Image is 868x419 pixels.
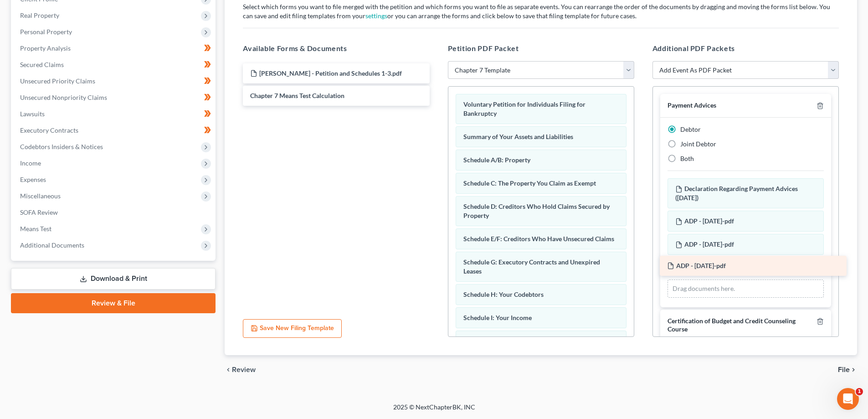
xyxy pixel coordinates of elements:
span: Codebtors Insiders & Notices [20,143,103,150]
div: Drag documents here. [668,279,824,298]
a: SOFA Review [13,204,216,221]
span: Schedule E/F: Creditors Who Have Unsecured Claims [463,235,614,243]
a: Unsecured Nonpriority Claims [13,89,216,106]
span: Review [232,366,256,373]
span: Petition PDF Packet [448,44,519,52]
span: Income [20,159,41,167]
i: chevron_left [225,366,232,373]
span: Summary of Your Assets and Liabilities [463,133,573,140]
span: Personal Property [20,28,72,36]
a: settings [365,12,387,20]
a: Review & File [11,293,216,313]
span: Certification of Budget and Credit Counseling Course [668,317,796,333]
i: chevron_right [850,366,857,373]
span: ADP - [DATE]-pdf [676,262,726,269]
iframe: Intercom live chat [837,388,859,410]
a: Unsecured Priority Claims [13,73,216,89]
span: Schedule C: The Property You Claim as Exempt [463,179,596,187]
span: Real Property [20,11,59,19]
span: Debtor [680,125,701,133]
div: 2025 © NextChapterBK, INC [175,403,694,419]
button: chevron_left Review [225,366,265,373]
a: Download & Print [11,268,216,290]
span: Means Test [20,225,51,233]
span: ADP - [DATE]-pdf [684,217,734,225]
span: Schedule I: Your Income [463,314,532,321]
a: Executory Contracts [13,122,216,139]
span: Miscellaneous [20,192,61,200]
span: [PERSON_NAME] - Petition and Schedules 1-3.pdf [259,69,402,77]
span: Schedule G: Executory Contracts and Unexpired Leases [463,258,600,275]
span: SOFA Review [20,208,58,216]
span: Joint Debtor [680,140,716,148]
span: File [838,366,850,373]
a: Lawsuits [13,106,216,122]
span: Expenses [20,176,46,183]
span: Property Analysis [20,44,71,52]
h5: Additional PDF Packets [652,43,839,54]
span: Payment Advices [668,101,716,109]
span: ADP - [DATE]-pdf [684,240,734,248]
span: Chapter 7 Means Test Calculation [250,92,344,99]
span: Voluntary Petition for Individuals Filing for Bankruptcy [463,100,586,117]
button: Save New Filing Template [243,319,342,338]
span: Schedule A/B: Property [463,156,530,164]
span: Executory Contracts [20,126,78,134]
span: Lawsuits [20,110,45,118]
a: Property Analysis [13,40,216,57]
span: Both [680,155,694,162]
span: Schedule H: Your Codebtors [463,290,544,298]
span: Unsecured Priority Claims [20,77,95,85]
h5: Available Forms & Documents [243,43,429,54]
p: Select which forms you want to file merged with the petition and which forms you want to file as ... [243,2,839,21]
span: Secured Claims [20,61,64,68]
span: Unsecured Nonpriority Claims [20,93,107,101]
span: Declaration Regarding Payment Advices ([DATE]) [675,185,798,202]
span: Additional Documents [20,241,84,249]
span: 1 [856,388,863,395]
span: Schedule D: Creditors Who Hold Claims Secured by Property [463,202,610,219]
a: Secured Claims [13,57,216,73]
